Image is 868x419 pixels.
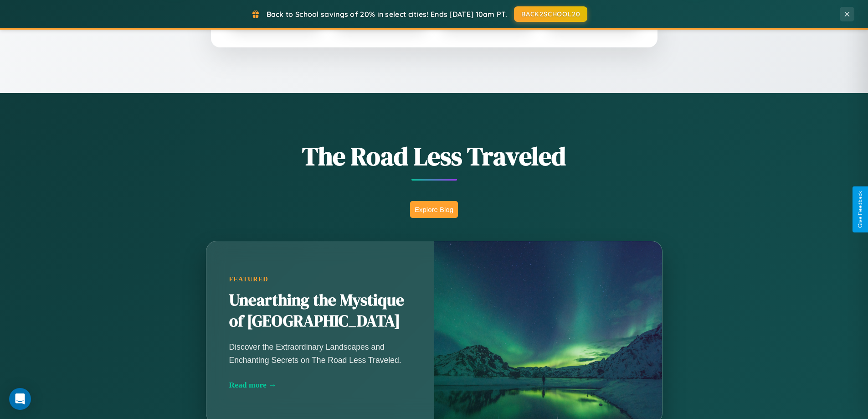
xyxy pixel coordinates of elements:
[229,275,411,283] div: Featured
[410,201,458,218] button: Explore Blog
[514,6,587,22] button: BACK2SCHOOL20
[229,380,411,390] div: Read more →
[857,191,863,228] div: Give Feedback
[9,388,31,410] div: Open Intercom Messenger
[161,139,708,174] h1: The Road Less Traveled
[229,341,411,366] p: Discover the Extraordinary Landscapes and Enchanting Secrets on The Road Less Traveled.
[229,290,411,332] h2: Unearthing the Mystique of [GEOGRAPHIC_DATA]
[267,10,507,19] span: Back to School savings of 20% in select cities! Ends [DATE] 10am PT.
